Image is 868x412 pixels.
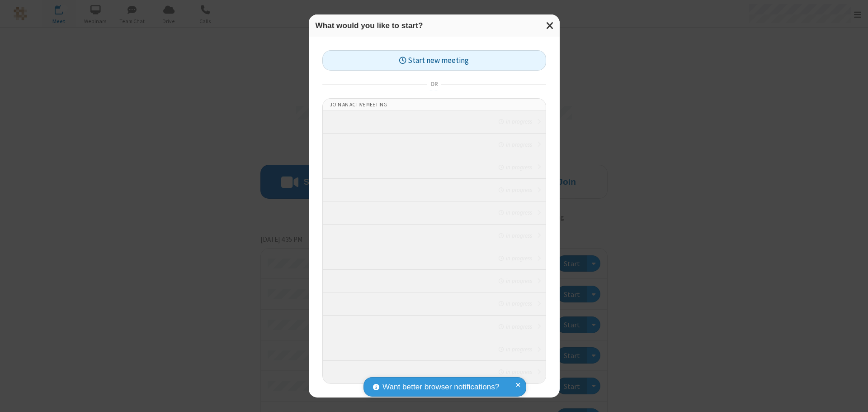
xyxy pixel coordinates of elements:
button: Close modal [541,14,560,37]
em: in progress [499,299,532,308]
em: in progress [499,277,532,285]
li: Join an active meeting [323,99,546,110]
em: in progress [499,322,532,331]
em: in progress [499,163,532,172]
em: in progress [499,208,532,217]
span: or [427,78,441,91]
em: in progress [499,140,532,149]
em: in progress [499,368,532,376]
em: in progress [499,231,532,240]
em: in progress [499,117,532,126]
h3: What would you like to start? [316,21,553,30]
em: in progress [499,345,532,354]
span: Want better browser notifications? [382,381,499,393]
em: in progress [499,254,532,263]
em: in progress [499,186,532,194]
button: Start new meeting [322,50,546,71]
